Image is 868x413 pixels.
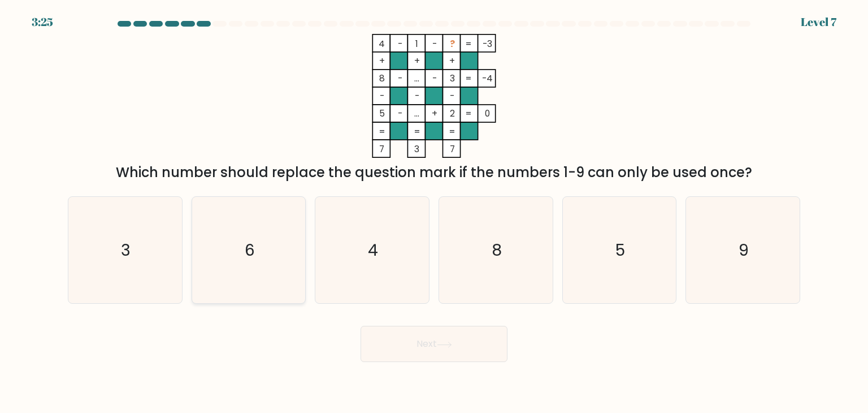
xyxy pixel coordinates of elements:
tspan: + [449,55,455,67]
tspan: -4 [482,72,493,84]
tspan: ? [450,38,455,50]
tspan: 3 [414,143,419,155]
tspan: 0 [485,107,490,119]
div: 3:25 [32,14,53,31]
tspan: + [432,107,437,119]
tspan: = [379,126,385,137]
tspan: 2 [450,107,455,119]
tspan: - [398,72,402,84]
tspan: - [398,107,402,119]
tspan: - [380,90,384,102]
tspan: = [414,126,420,137]
text: 9 [739,239,749,261]
tspan: = [465,38,472,50]
tspan: - [398,38,402,50]
tspan: = [465,107,472,119]
text: 6 [245,239,255,261]
tspan: = [465,72,472,84]
tspan: - [415,90,419,102]
tspan: ... [414,72,419,84]
tspan: 5 [379,107,385,119]
div: Level 7 [801,14,836,31]
tspan: 7 [379,143,384,155]
div: Which number should replace the question mark if the numbers 1-9 can only be used once? [75,162,793,183]
tspan: 1 [415,38,418,50]
tspan: 7 [450,143,455,155]
tspan: - [450,90,454,102]
text: 4 [368,239,379,261]
text: 3 [121,239,131,261]
tspan: = [449,126,455,137]
tspan: 8 [379,72,385,84]
tspan: ... [414,107,419,119]
button: Next [361,326,507,362]
tspan: 4 [379,38,385,50]
tspan: + [414,55,420,67]
tspan: - [432,72,437,84]
tspan: + [379,55,385,67]
tspan: - [432,38,437,50]
text: 5 [615,239,625,261]
tspan: -3 [483,38,492,50]
text: 8 [492,239,502,261]
tspan: 3 [450,72,455,84]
